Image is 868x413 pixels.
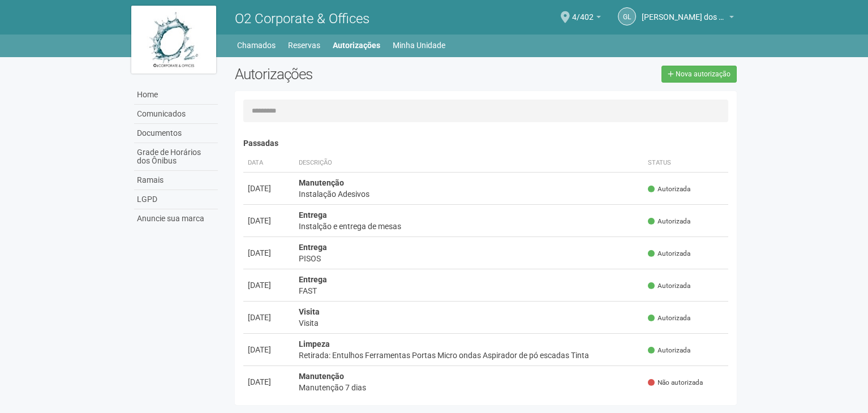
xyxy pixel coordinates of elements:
[299,243,327,252] strong: Entrega
[299,221,639,232] div: Instalção e entrega de mesas
[676,70,731,78] span: Nova autorização
[648,184,690,194] span: Autorizada
[248,376,290,388] div: [DATE]
[134,209,218,228] a: Anuncie sua marca
[134,105,218,124] a: Comunicados
[299,382,639,393] div: Manutenção 7 dias
[235,66,477,83] h2: Autorizações
[648,249,690,259] span: Autorizada
[393,37,445,53] a: Minha Unidade
[134,171,218,190] a: Ramais
[642,14,734,23] a: [PERSON_NAME] dos Reis
[288,37,320,53] a: Reservas
[243,154,294,173] th: Data
[299,178,344,187] strong: Manutenção
[237,37,276,53] a: Chamados
[642,2,727,21] span: Gabriel Lemos Carreira dos Reis
[134,190,218,209] a: LGPD
[248,312,290,323] div: [DATE]
[299,275,327,284] strong: Entrega
[134,124,218,143] a: Documentos
[643,154,728,173] th: Status
[299,350,639,361] div: Retirada: Entulhos Ferramentas Portas Micro ondas Aspirador de pó escadas Tinta
[333,37,380,53] a: Autorizações
[134,85,218,105] a: Home
[248,183,290,194] div: [DATE]
[572,2,594,21] span: 4/402
[299,285,639,296] div: FAST
[134,143,218,171] a: Grade de Horários dos Ônibus
[572,14,601,23] a: 4/402
[248,344,290,355] div: [DATE]
[648,217,690,226] span: Autorizada
[131,6,216,74] img: logo.jpg
[299,210,327,220] strong: Entrega
[648,281,690,291] span: Autorizada
[299,317,639,329] div: Visita
[299,339,330,349] strong: Limpeza
[299,372,344,381] strong: Manutenção
[243,139,728,148] h4: Passadas
[618,7,636,25] a: GL
[299,253,639,264] div: PISOS
[648,378,703,388] span: Não autorizada
[248,215,290,226] div: [DATE]
[299,307,320,316] strong: Visita
[248,247,290,259] div: [DATE]
[235,11,369,27] span: O2 Corporate & Offices
[648,346,690,355] span: Autorizada
[661,66,737,83] a: Nova autorização
[294,154,643,173] th: Descrição
[648,313,690,323] span: Autorizada
[248,279,290,291] div: [DATE]
[299,188,639,200] div: Instalação Adesivos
